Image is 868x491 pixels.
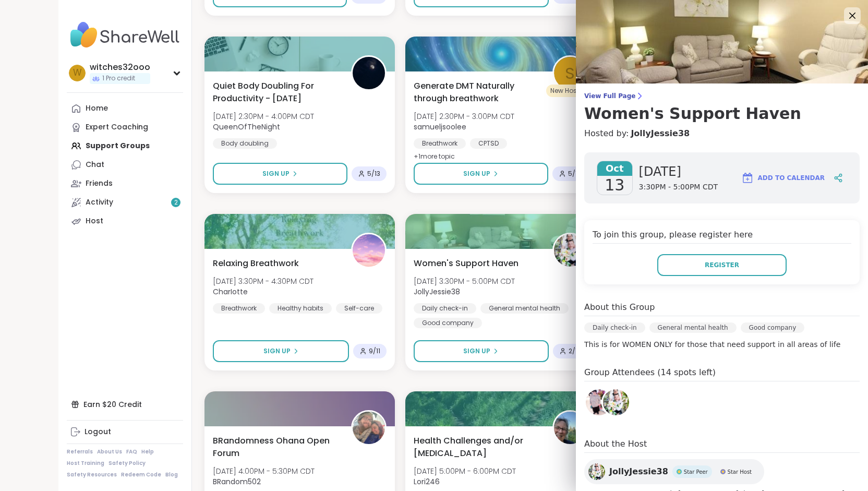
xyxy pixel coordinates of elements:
h4: Hosted by: [584,127,860,140]
div: Earn $20 Credit [67,395,183,414]
a: JollyJessie38JollyJessie38Star PeerStar PeerStar HostStar Host [584,459,764,484]
span: [DATE] [639,163,718,180]
div: Breathwork [213,303,265,314]
div: Breathwork [414,138,466,149]
a: Help [141,448,154,456]
b: BRandom502 [213,476,261,487]
div: Good company [741,322,805,333]
img: BRandom502 [353,412,385,444]
span: Sign Up [463,346,490,356]
span: Add to Calendar [758,173,825,183]
div: Logout [85,427,111,437]
button: Register [657,254,787,276]
button: Sign Up [414,163,548,185]
img: Star Peer [677,469,682,474]
img: ShareWell Logomark [741,172,754,184]
img: Star Host [720,469,726,474]
span: [DATE] 2:30PM - 3:00PM CDT [414,111,514,122]
img: JollyJessie38 [554,234,586,267]
a: Friends [67,174,183,193]
button: Add to Calendar [737,165,829,190]
span: Star Host [728,468,752,476]
a: Redeem Code [121,471,161,478]
div: Self-care [336,303,382,314]
span: Relaxing Breathwork [213,257,299,270]
a: Chat [67,155,183,174]
a: JollyJessie38 [601,388,631,417]
div: Activity [86,197,113,208]
h4: To join this group, please register here [593,229,851,244]
span: Sign Up [262,169,290,178]
img: JollyJessie38 [603,389,629,415]
a: Blog [165,471,178,478]
span: JollyJessie38 [609,465,668,478]
b: JollyJessie38 [414,286,460,297]
img: Lori246 [554,412,586,444]
h4: About the Host [584,438,860,453]
span: [DATE] 2:30PM - 4:00PM CDT [213,111,314,122]
span: BRandomness Ohana Open Forum [213,435,340,460]
span: 5 / 13 [367,170,380,178]
a: Home [67,99,183,118]
b: Lori246 [414,476,440,487]
span: s [565,61,575,86]
img: Recovery [586,389,612,415]
div: Body doubling [213,138,277,149]
span: Health Challenges and/or [MEDICAL_DATA] [414,435,540,460]
a: Logout [67,423,183,441]
a: Safety Resources [67,471,117,478]
span: 5 / 16 [568,170,582,178]
img: ShareWell Nav Logo [67,17,183,53]
span: 13 [605,176,624,195]
div: witches32ooo [90,62,150,73]
div: Healthy habits [269,303,332,314]
a: FAQ [126,448,137,456]
div: Home [86,103,108,114]
h4: About this Group [584,301,655,314]
div: New Host! 🎉 [546,85,594,97]
span: 3:30PM - 5:00PM CDT [639,182,718,193]
div: Daily check-in [584,322,645,333]
span: Sign Up [463,169,490,178]
b: QueenOfTheNight [213,122,280,132]
div: General mental health [480,303,569,314]
span: [DATE] 3:30PM - 5:00PM CDT [414,276,515,286]
img: CharIotte [353,234,385,267]
b: samueljsoolee [414,122,466,132]
button: Sign Up [213,340,349,362]
a: Host Training [67,460,104,467]
div: Host [86,216,103,226]
span: [DATE] 5:00PM - 6:00PM CDT [414,466,516,476]
span: 2 [174,198,178,207]
span: Oct [597,161,632,176]
span: Sign Up [263,346,291,356]
a: Safety Policy [108,460,146,467]
a: Recovery [584,388,613,417]
span: [DATE] 4:00PM - 5:30PM CDT [213,466,315,476]
img: JollyJessie38 [588,463,605,480]
span: 9 / 11 [369,347,380,355]
img: QueenOfTheNight [353,57,385,89]
button: Sign Up [213,163,347,185]
span: Women's Support Haven [414,257,519,270]
a: Activity2 [67,193,183,212]
button: Sign Up [414,340,548,362]
span: 1 Pro credit [102,74,135,83]
div: Good company [414,318,482,328]
span: w [73,66,82,80]
div: General mental health [649,322,737,333]
a: JollyJessie38 [631,127,690,140]
a: Host [67,212,183,231]
div: Chat [86,160,104,170]
a: Referrals [67,448,93,456]
a: Expert Coaching [67,118,183,137]
h4: Group Attendees (14 spots left) [584,366,860,381]
div: CPTSD [470,138,507,149]
span: Star Peer [684,468,708,476]
span: Register [705,260,739,270]
div: Daily check-in [414,303,476,314]
span: [DATE] 3:30PM - 4:30PM CDT [213,276,314,286]
span: Generate DMT Naturally through breathwork [414,80,540,105]
div: Expert Coaching [86,122,148,133]
p: This is for WOMEN ONLY for those that need support in all areas of life [584,339,860,350]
